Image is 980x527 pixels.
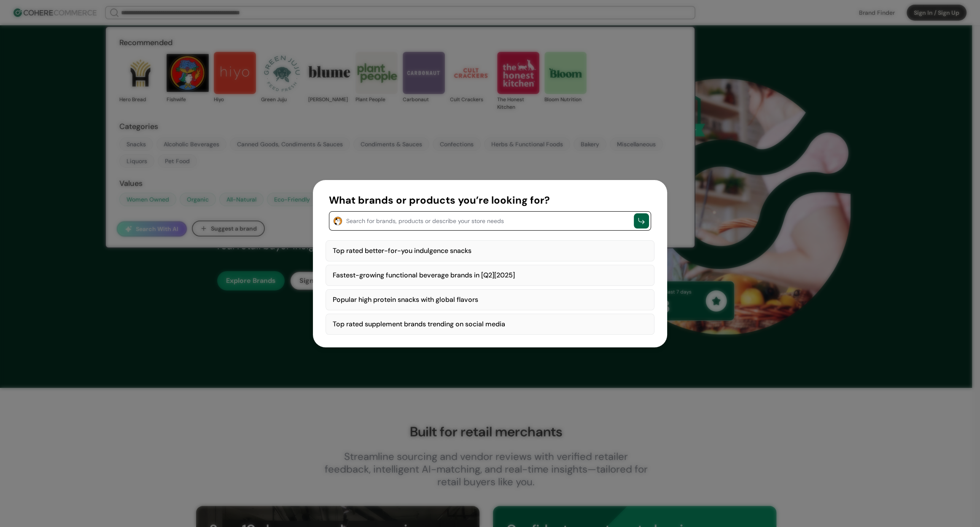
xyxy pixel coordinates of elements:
div: Popular high protein snacks with global flavors [326,289,654,310]
div: Top rated supplement brands trending on social media [326,314,654,335]
button: What brands or products you’re looking for?Search for brands, products or describe your store needs [329,193,651,231]
div: Top rated better-for-you indulgence snacks [326,240,654,261]
div: Fastest-growing functional beverage brands in [Q2][2025] [326,265,654,286]
div: What brands or products you’re looking for? [329,193,651,208]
